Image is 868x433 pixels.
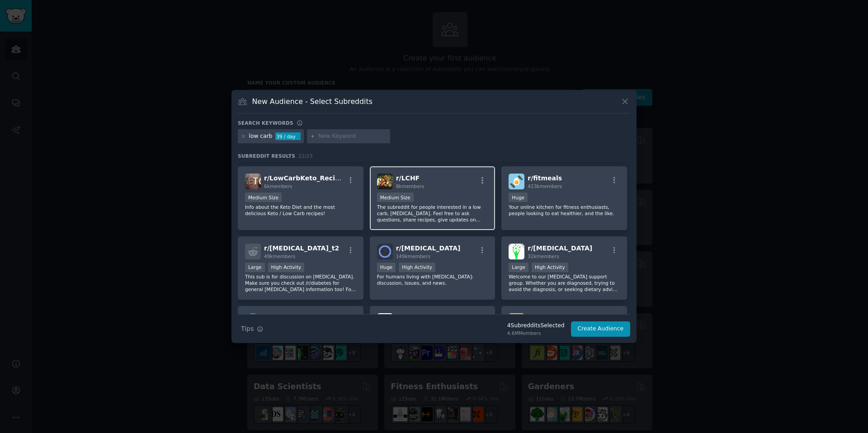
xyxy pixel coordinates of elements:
[396,254,430,259] span: 149k members
[245,204,356,216] p: Info about the Keto Diet and the most delicious Keto / Low Carb recipes!
[249,132,273,141] div: low carb
[275,132,301,141] div: 39 / day
[264,254,295,259] span: 49k members
[377,204,488,223] p: The subreddit for people interested in a low carb, [MEDICAL_DATA]. Feel free to ask questions, sh...
[509,193,528,202] div: Huge
[507,330,565,336] div: 4.6M Members
[509,313,524,329] img: GestationalDiabetes
[528,245,592,252] span: r/ [MEDICAL_DATA]
[245,273,356,292] p: This sub is for discussion on [MEDICAL_DATA]. Make sure you check out /r/diabetes for general [ME...
[245,193,282,202] div: Medium Size
[377,273,488,286] p: For humans living with [MEDICAL_DATA]: discussion, issues, and news.
[396,174,420,182] span: r/ LCHF
[264,184,292,189] span: 6k members
[298,153,313,159] span: 22 / 23
[377,174,393,189] img: LCHF
[396,184,425,189] span: 8k members
[377,313,393,329] img: Zepbound
[241,324,254,334] span: Tips
[245,313,261,329] img: diabetes_t1
[399,263,435,272] div: High Activity
[377,244,393,259] img: diabetes
[264,174,348,182] span: r/ LowCarbKeto_Recipes
[268,263,305,272] div: High Activity
[509,273,620,292] p: Welcome to our [MEDICAL_DATA] support group. Whether you are diagnosed, trying to avoid the diagn...
[532,263,568,272] div: High Activity
[528,174,562,182] span: r/ fitmeals
[396,245,461,252] span: r/ [MEDICAL_DATA]
[245,174,261,189] img: LowCarbKeto_Recipes
[238,153,295,159] span: Subreddit Results
[238,120,293,126] h3: Search keywords
[509,174,524,189] img: fitmeals
[245,263,265,272] div: Large
[238,321,266,337] button: Tips
[509,244,524,259] img: prediabetes
[571,321,631,337] button: Create Audience
[377,193,414,202] div: Medium Size
[509,263,528,272] div: Large
[528,254,559,259] span: 32k members
[264,245,339,252] span: r/ [MEDICAL_DATA]_t2
[252,97,373,106] h3: New Audience - Select Subreddits
[507,322,565,330] div: 4 Subreddit s Selected
[509,204,620,216] p: Your online kitchen for fitness enthusiasts, people looking to eat healthier, and the like.
[377,263,396,272] div: Huge
[318,132,387,141] input: New Keyword
[528,184,562,189] span: 423k members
